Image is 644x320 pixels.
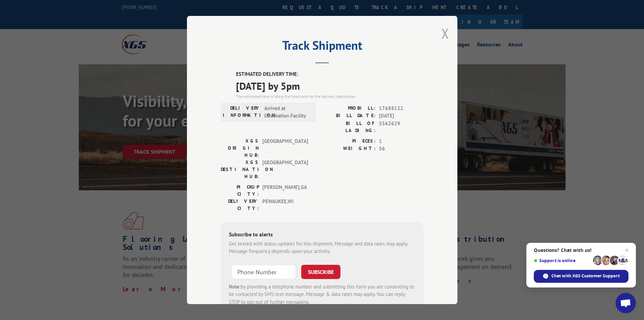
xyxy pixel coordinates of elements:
[229,283,415,306] div: by providing a telephone number and submitting this form you are consenting to be contacted by SM...
[322,145,376,153] label: WEIGHT:
[534,270,628,283] div: Chat with XGS Customer Support
[221,41,424,54] h2: Track Shipment
[534,248,628,253] span: Questions? Chat with us!
[223,105,261,120] label: DELIVERY INFORMATION:
[616,293,636,313] div: Open chat
[551,273,620,279] span: Chat with XGS Customer Support
[236,93,424,100] div: The estimated time is using the time zone for the delivery destination.
[221,137,259,159] label: XGS ORIGIN HUB:
[262,159,308,180] span: [GEOGRAPHIC_DATA]
[379,120,424,134] span: 5562629
[379,112,424,120] span: [DATE]
[262,184,308,198] span: [PERSON_NAME] , GA
[322,112,376,120] label: BILL DATE:
[229,283,241,290] strong: Note:
[264,105,310,120] span: Arrived at Destination Facility
[262,198,308,212] span: PEWAUKEE , WI
[623,246,631,254] span: Close chat
[262,137,308,159] span: [GEOGRAPHIC_DATA]
[221,198,259,212] label: DELIVERY CITY:
[379,145,424,153] span: 56
[236,78,424,93] span: [DATE] by 5pm
[221,159,259,180] label: XGS DESTINATION HUB:
[442,24,449,42] button: Close modal
[322,137,376,145] label: PIECES:
[379,137,424,145] span: 1
[379,105,424,112] span: 17688132
[236,70,424,78] label: ESTIMATED DELIVERY TIME:
[301,265,340,279] button: SUBSCRIBE
[534,258,591,263] span: Support is online
[322,120,376,134] label: BILL OF LADING:
[232,265,296,279] input: Phone Number
[229,240,415,255] div: Get texted with status updates for this shipment. Message and data rates may apply. Message frequ...
[221,184,259,198] label: PICKUP CITY:
[322,105,376,112] label: PROBILL:
[229,230,415,240] div: Subscribe to alerts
